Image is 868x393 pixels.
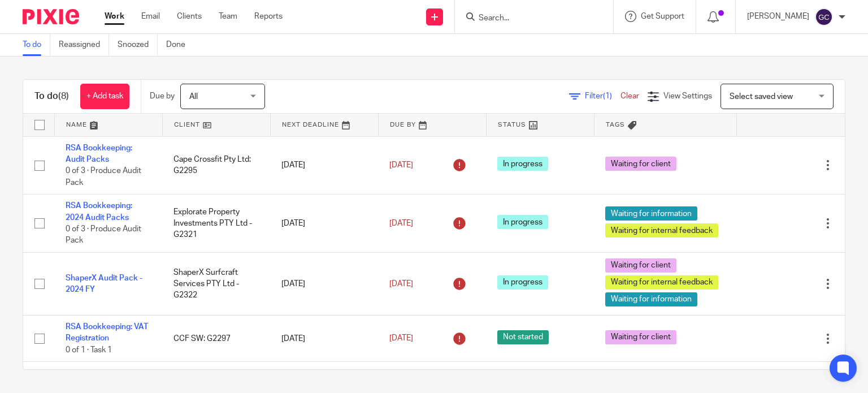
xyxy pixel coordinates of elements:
[389,334,413,342] span: [DATE]
[270,195,378,253] td: [DATE]
[141,11,160,22] a: Email
[605,223,718,237] span: Waiting for internal feedback
[66,225,141,245] span: 0 of 3 · Produce Audit Pack
[162,316,270,362] td: CCF SW: G2297
[497,330,549,344] span: Not started
[150,90,175,102] p: Due by
[478,14,579,24] input: Search
[389,219,413,227] span: [DATE]
[747,11,809,22] p: [PERSON_NAME]
[254,11,283,22] a: Reports
[34,90,69,102] h1: To do
[177,11,202,22] a: Clients
[270,316,378,362] td: [DATE]
[66,167,141,187] span: 0 of 3 · Produce Audit Pack
[270,136,378,195] td: [DATE]
[80,84,129,109] a: + Add task
[105,11,124,22] a: Work
[23,9,79,24] img: Pixie
[605,330,676,344] span: Waiting for client
[663,92,712,100] span: View Settings
[270,253,378,316] td: [DATE]
[605,275,718,290] span: Waiting for internal feedback
[605,292,697,306] span: Waiting for information
[620,92,639,100] a: Clear
[605,206,697,221] span: Waiting for information
[389,161,413,169] span: [DATE]
[389,280,413,288] span: [DATE]
[730,93,793,101] span: Select saved view
[66,144,132,163] a: RSA Bookkeeping: Audit Packs
[189,93,198,101] span: All
[66,202,132,221] a: RSA Bookkeeping: 2024 Audit Packs
[118,34,158,56] a: Snoozed
[59,34,109,56] a: Reassigned
[585,92,620,100] span: Filter
[162,253,270,316] td: ShaperX Surfcraft Services PTY Ltd - G2322
[603,92,612,100] span: (1)
[162,136,270,195] td: Cape Crossfit Pty Ltd: G2295
[497,157,548,171] span: In progress
[162,195,270,253] td: Explorate Property Investments PTY Ltd - G2321
[219,11,237,22] a: Team
[605,258,676,273] span: Waiting for client
[605,157,676,171] span: Waiting for client
[815,8,833,26] img: svg%3E
[66,346,112,354] span: 0 of 1 · Task 1
[58,92,69,101] span: (8)
[66,274,142,293] a: ShaperX Audit Pack - 2024 FY
[606,122,625,128] span: Tags
[497,275,548,290] span: In progress
[641,12,684,20] span: Get Support
[66,323,148,342] a: RSA Bookkeeping: VAT Registration
[23,34,50,56] a: To do
[497,215,548,229] span: In progress
[166,34,194,56] a: Done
